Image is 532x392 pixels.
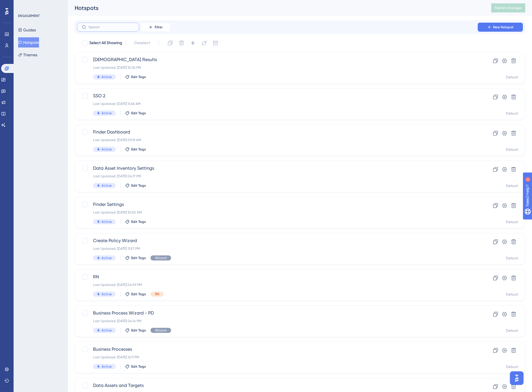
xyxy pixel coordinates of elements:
[125,256,146,260] button: Edit Tags
[93,129,462,135] span: Finder Dashboard
[18,50,37,60] button: Themes
[131,111,146,115] span: Edit Tags
[495,6,522,10] span: Publish Changes
[131,183,146,188] span: Edit Tags
[131,147,146,152] span: Edit Tags
[102,364,112,369] span: Active
[93,246,462,251] div: Last Updated: [DATE] 11:57 PM
[39,3,41,7] div: 2
[93,273,462,280] span: RN
[102,183,112,188] span: Active
[506,365,518,369] div: Default
[129,38,155,48] button: Deselect
[506,220,518,224] div: Default
[18,14,40,18] div: ENGAGEMENT
[102,147,112,152] span: Active
[141,23,170,32] button: Filter
[93,102,462,106] div: Last Updated: [DATE] 11:48 AM
[131,256,146,260] span: Edit Tags
[93,310,462,316] span: Business Process Wizard - PD
[93,346,462,353] span: Business Processes
[13,1,35,8] span: Need Help?
[131,328,146,333] span: Edit Tags
[125,147,146,152] button: Edit Tags
[508,370,525,387] iframe: UserGuiding AI Assistant Launcher
[93,165,462,172] span: Data Asset Inventory Settings
[131,364,146,369] span: Edit Tags
[93,319,462,323] div: Last Updated: [DATE] 04:14 PM
[93,355,462,359] div: Last Updated: [DATE] 12:11 PM
[125,75,146,79] button: Edit Tags
[491,3,525,12] button: Publish Changes
[93,283,462,287] div: Last Updated: [DATE] 04:59 PM
[478,23,523,32] button: New Hotspot
[93,138,462,142] div: Last Updated: [DATE] 09:19 AM
[506,184,518,188] div: Default
[506,111,518,116] div: Default
[18,37,39,48] button: Hotspots
[102,219,112,224] span: Active
[155,328,167,333] span: Wizard
[102,292,112,296] span: Active
[93,201,462,208] span: Finder Settings
[125,328,146,333] button: Edit Tags
[134,40,150,46] span: Deselect
[506,292,518,297] div: Default
[155,25,163,29] span: Filter
[93,56,462,63] span: [DEMOGRAPHIC_DATA] Results
[93,65,462,70] div: Last Updated: [DATE] 10:34 PM
[131,292,146,296] span: Edit Tags
[125,364,146,369] button: Edit Tags
[93,210,462,215] div: Last Updated: [DATE] 10:50 AM
[131,219,146,224] span: Edit Tags
[506,147,518,152] div: Default
[102,111,112,115] span: Active
[125,111,146,115] button: Edit Tags
[89,40,122,46] span: Select All Showing
[102,75,112,79] span: Active
[131,75,146,79] span: Edit Tags
[125,183,146,188] button: Edit Tags
[125,219,146,224] button: Edit Tags
[75,4,477,12] div: Hotspots
[93,237,462,244] span: Create Policy Wizard
[89,25,134,29] input: Search
[102,328,112,333] span: Active
[506,328,518,333] div: Default
[93,92,462,99] span: SSO 2
[155,292,159,296] span: RN
[493,25,514,29] span: New Hotspot
[506,256,518,260] div: Default
[93,382,462,389] span: Data Assets and Targets
[18,25,36,35] button: Guides
[93,174,462,178] div: Last Updated: [DATE] 04:17 PM
[506,75,518,79] div: Default
[102,256,112,260] span: Active
[155,256,167,260] span: Wizard
[125,292,146,296] button: Edit Tags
